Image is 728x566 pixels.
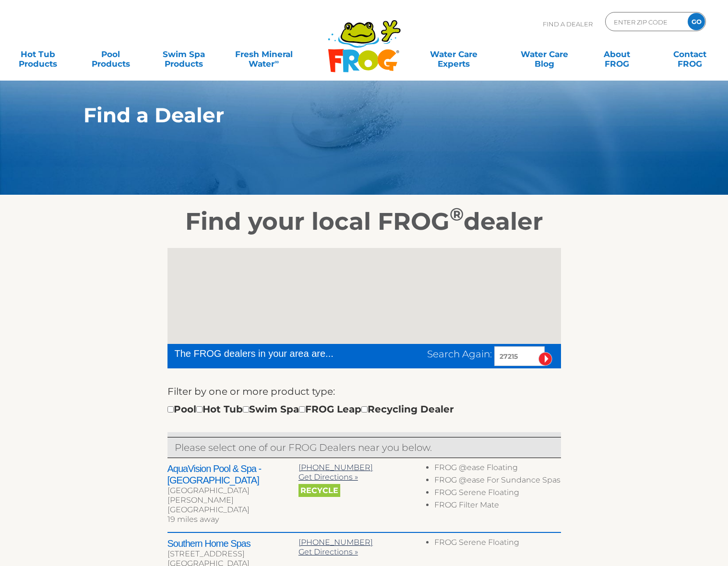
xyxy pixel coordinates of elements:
[538,352,552,366] input: Submit
[407,45,500,64] a: Water CareExperts
[427,348,492,360] span: Search Again:
[450,203,464,225] sup: ®
[298,547,358,556] a: Get Directions »
[167,463,298,486] h2: AquaVision Pool & Spa - [GEOGRAPHIC_DATA]
[298,472,358,482] a: Get Directions »
[543,12,593,36] p: Find A Dealer
[516,45,573,64] a: Water CareBlog
[84,104,600,127] h1: Find a Dealer
[298,484,340,497] span: Recycle
[228,45,299,64] a: Fresh MineralWater∞
[167,384,335,399] label: Filter by one or more product type:
[688,13,705,30] input: GO
[274,58,279,65] sup: ∞
[69,207,659,236] h2: Find your local FROG dealer
[175,440,554,455] p: Please select one of our FROG Dealers near you below.
[298,538,373,547] a: [PHONE_NUMBER]
[662,45,718,64] a: ContactFROG
[167,401,454,417] div: Pool Hot Tub Swim Spa FROG Leap Recycling Dealer
[175,346,368,361] div: The FROG dealers in your area are...
[298,463,373,472] a: [PHONE_NUMBER]
[167,549,298,559] div: [STREET_ADDRESS]
[10,45,66,64] a: Hot TubProducts
[434,538,561,550] li: FROG Serene Floating
[83,45,139,64] a: PoolProducts
[167,505,298,515] div: [GEOGRAPHIC_DATA]
[434,488,561,500] li: FROG Serene Floating
[155,45,212,64] a: Swim SpaProducts
[434,475,561,488] li: FROG @ease For Sundance Spas
[589,45,645,64] a: AboutFROG
[613,15,678,29] input: Zip Code Form
[167,486,298,505] div: [GEOGRAPHIC_DATA][PERSON_NAME]
[434,463,561,475] li: FROG @ease Floating
[167,538,298,549] h2: Southern Home Spas
[434,500,561,513] li: FROG Filter Mate
[167,515,219,524] span: 19 miles away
